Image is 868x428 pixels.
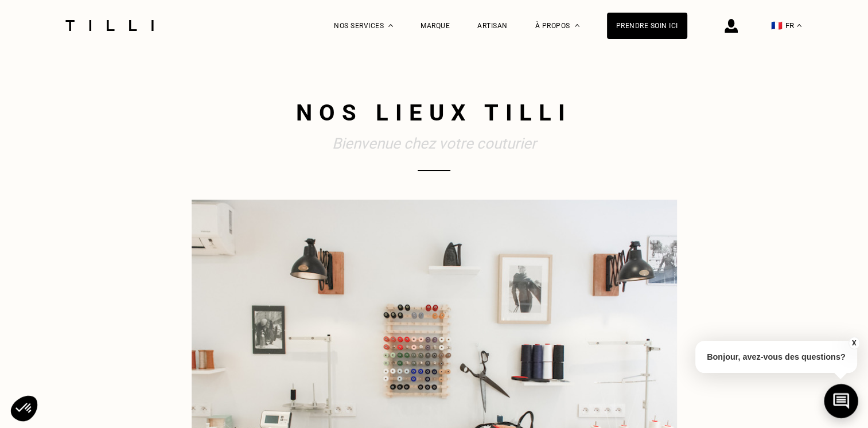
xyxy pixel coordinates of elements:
[192,97,677,129] h1: Nos lieux Tilli
[725,19,738,33] img: icône connexion
[695,341,857,373] p: Bonjour, avez-vous des questions?
[848,337,859,349] button: X
[797,24,801,27] img: menu déroulant
[192,134,677,153] h2: Bienvenue chez votre couturier
[771,20,783,31] span: 🇫🇷
[575,24,579,27] img: Menu déroulant à propos
[607,13,687,39] a: Prendre soin ici
[421,22,450,30] a: Marque
[61,20,158,31] img: Logo du service de couturière Tilli
[477,22,508,30] a: Artisan
[388,24,393,27] img: Menu déroulant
